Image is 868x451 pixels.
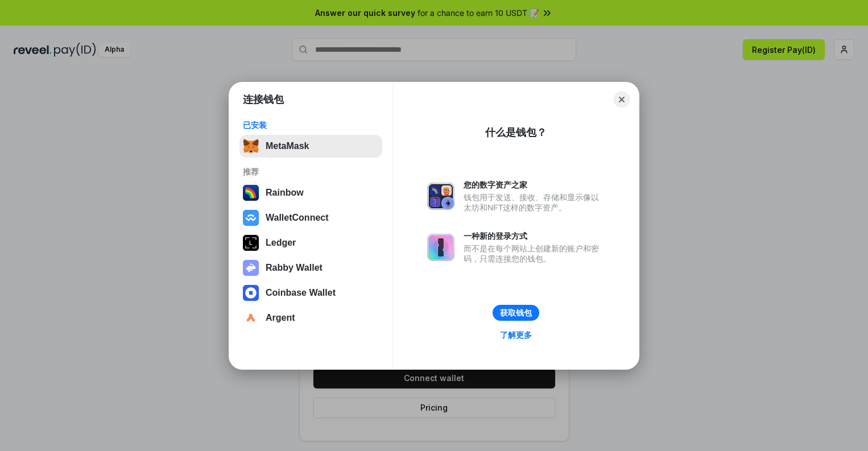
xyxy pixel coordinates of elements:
a: 了解更多 [493,328,539,342]
button: Close [614,92,630,107]
img: svg+xml,%3Csvg%20width%3D%2228%22%20height%3D%2228%22%20viewBox%3D%220%200%2028%2028%22%20fill%3D... [243,210,259,226]
h1: 连接钱包 [243,93,284,106]
div: Rabby Wallet [266,263,323,273]
img: svg+xml,%3Csvg%20fill%3D%22none%22%20height%3D%2233%22%20viewBox%3D%220%200%2035%2033%22%20width%... [243,138,259,154]
button: Rabby Wallet [239,256,382,279]
img: svg+xml,%3Csvg%20xmlns%3D%22http%3A%2F%2Fwww.w3.org%2F2000%2Fsvg%22%20fill%3D%22none%22%20viewBox... [427,183,454,210]
div: Argent [266,313,295,323]
div: 一种新的登录方式 [464,231,605,241]
div: MetaMask [266,141,309,151]
button: 获取钱包 [493,305,539,321]
button: Argent [239,307,382,329]
div: 已安装 [243,120,379,130]
button: WalletConnect [239,206,382,229]
div: Rainbow [266,188,304,198]
div: 什么是钱包？ [485,126,547,139]
img: svg+xml,%3Csvg%20width%3D%2228%22%20height%3D%2228%22%20viewBox%3D%220%200%2028%2028%22%20fill%3D... [243,310,259,326]
div: 而不是在每个网站上创建新的账户和密码，只需连接您的钱包。 [464,243,605,264]
button: Coinbase Wallet [239,282,382,304]
div: WalletConnect [266,213,329,223]
img: svg+xml,%3Csvg%20xmlns%3D%22http%3A%2F%2Fwww.w3.org%2F2000%2Fsvg%22%20fill%3D%22none%22%20viewBox... [243,260,259,276]
button: Ledger [239,231,382,254]
div: 获取钱包 [500,308,532,318]
div: 您的数字资产之家 [464,180,605,190]
div: 钱包用于发送、接收、存储和显示像以太坊和NFT这样的数字资产。 [464,192,605,213]
button: Rainbow [239,181,382,204]
div: 了解更多 [500,330,532,340]
img: svg+xml,%3Csvg%20width%3D%2228%22%20height%3D%2228%22%20viewBox%3D%220%200%2028%2028%22%20fill%3D... [243,285,259,301]
img: svg+xml,%3Csvg%20xmlns%3D%22http%3A%2F%2Fwww.w3.org%2F2000%2Fsvg%22%20width%3D%2228%22%20height%3... [243,235,259,251]
button: MetaMask [239,135,382,158]
img: svg+xml,%3Csvg%20xmlns%3D%22http%3A%2F%2Fwww.w3.org%2F2000%2Fsvg%22%20fill%3D%22none%22%20viewBox... [427,234,454,261]
div: Ledger [266,238,296,248]
div: Coinbase Wallet [266,288,336,298]
div: 推荐 [243,167,379,177]
img: svg+xml,%3Csvg%20width%3D%22120%22%20height%3D%22120%22%20viewBox%3D%220%200%20120%20120%22%20fil... [243,185,259,201]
